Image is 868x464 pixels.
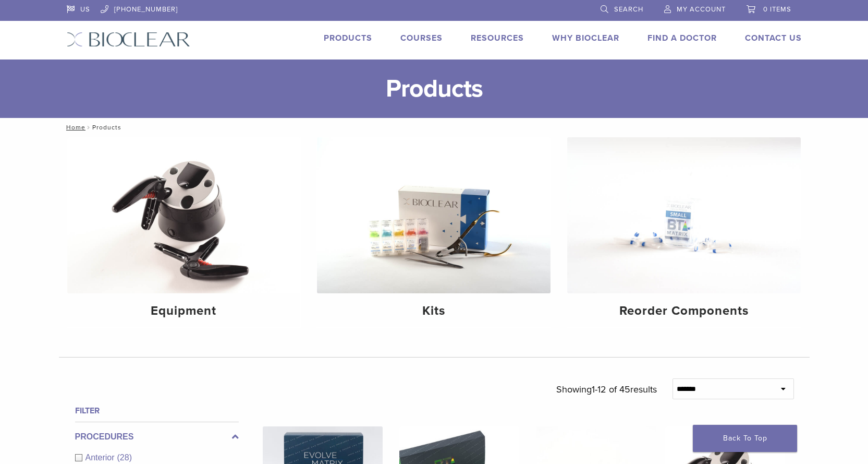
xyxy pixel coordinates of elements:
a: Back To Top [693,425,797,452]
h4: Filter [75,404,239,417]
a: Equipment [67,137,301,327]
span: Anterior [85,453,117,462]
a: Kits [317,137,551,327]
img: Kits [317,137,551,293]
a: Products [324,33,372,43]
a: Why Bioclear [552,33,619,43]
a: Courses [400,33,443,43]
span: 1-12 of 45 [592,384,630,395]
h4: Reorder Components [576,302,792,320]
a: Home [63,124,85,131]
h4: Equipment [76,302,292,320]
a: Resources [471,33,524,43]
nav: Products [59,118,810,137]
a: Contact Us [745,33,802,43]
span: (28) [117,453,132,462]
span: My Account [677,5,726,14]
img: Equipment [67,137,301,293]
a: Find A Doctor [647,33,717,43]
span: / [85,125,92,130]
h4: Kits [325,302,542,320]
label: Procedures [75,431,239,443]
span: Search [614,5,643,14]
img: Bioclear [67,32,190,47]
img: Reorder Components [567,137,801,293]
p: Showing results [556,378,657,400]
span: 0 items [763,5,791,14]
a: Reorder Components [567,137,801,327]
